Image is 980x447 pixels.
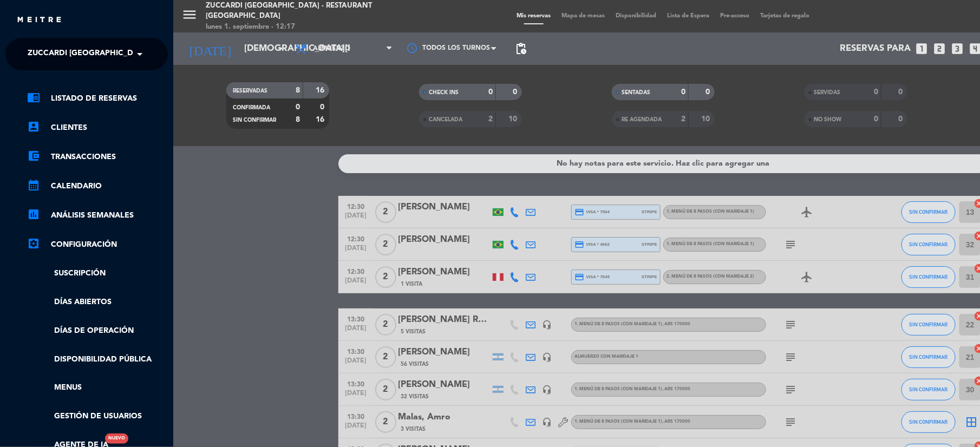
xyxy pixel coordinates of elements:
a: Menus [27,382,168,394]
i: chrome_reader_mode [27,91,40,104]
a: Configuración [27,238,168,251]
a: account_balance_walletTransacciones [27,150,168,163]
a: chrome_reader_modeListado de Reservas [27,92,168,105]
a: account_boxClientes [27,121,168,134]
span: pending_actions [514,42,527,55]
i: settings_applications [27,237,40,250]
a: Disponibilidad pública [27,353,168,366]
a: Suscripción [27,267,168,280]
i: assessment [27,208,40,221]
a: calendar_monthCalendario [27,180,168,193]
i: account_box [27,120,40,133]
i: account_balance_wallet [27,149,40,162]
a: Gestión de usuarios [27,410,168,423]
div: Nuevo [105,433,128,444]
a: Días abiertos [27,296,168,308]
a: assessmentANÁLISIS SEMANALES [27,209,168,222]
span: Zuccardi [GEOGRAPHIC_DATA] - Restaurant [GEOGRAPHIC_DATA] [28,43,288,65]
a: Días de Operación [27,325,168,337]
img: MEITRE [16,16,62,24]
i: calendar_month [27,179,40,192]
